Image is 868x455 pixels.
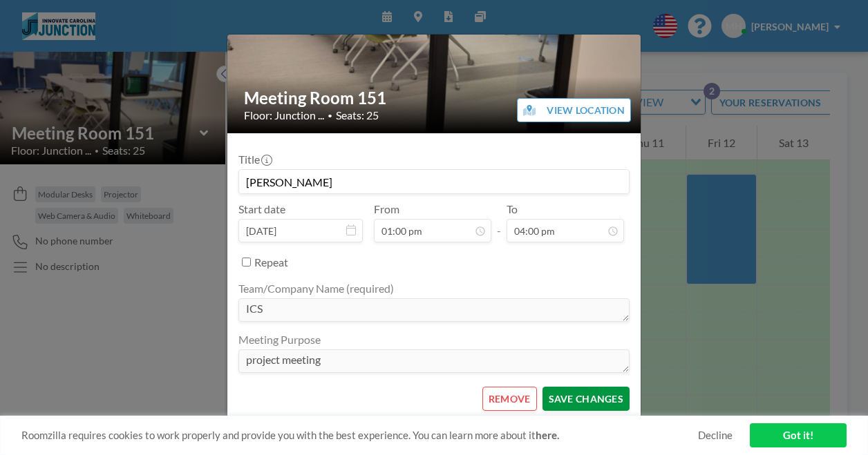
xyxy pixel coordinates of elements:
input: (No title) [239,170,629,193]
label: To [507,202,518,216]
a: Got it! [750,423,847,447]
label: Repeat [254,255,288,269]
span: - [497,207,501,238]
span: Roomzilla requires cookies to work properly and provide you with the best experience. You can lea... [21,429,698,442]
span: • [328,110,332,121]
label: From [374,202,399,216]
a: Decline [698,429,733,442]
h2: Meeting Room 151 [244,88,625,108]
label: Title [238,153,271,166]
label: Start date [238,202,285,216]
button: REMOVE [482,387,537,411]
a: here. [536,429,559,441]
label: Team/Company Name (required) [238,282,394,296]
span: Floor: Junction ... [244,108,324,122]
label: Meeting Purpose [238,333,321,347]
span: Seats: 25 [336,108,379,122]
button: SAVE CHANGES [542,387,630,411]
button: VIEW LOCATION [517,98,631,122]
